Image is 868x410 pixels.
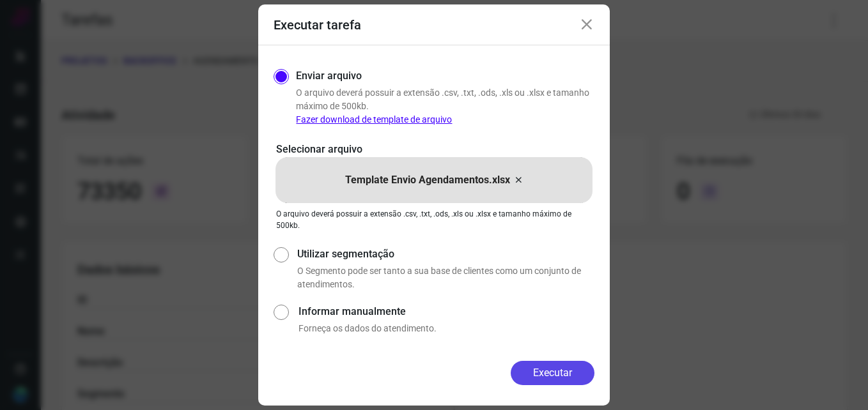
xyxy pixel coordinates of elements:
p: O arquivo deverá possuir a extensão .csv, .txt, .ods, .xls ou .xlsx e tamanho máximo de 500kb. [276,208,592,231]
p: Forneça os dados do atendimento. [298,322,594,335]
label: Enviar arquivo [296,68,362,84]
a: Fazer download de template de arquivo [296,114,452,125]
p: Template Envio Agendamentos.xlsx [345,172,510,188]
label: Utilizar segmentação [297,247,594,262]
p: O Segmento pode ser tanto a sua base de clientes como um conjunto de atendimentos. [297,264,594,291]
p: Selecionar arquivo [276,142,592,157]
h3: Executar tarefa [274,17,361,33]
p: O arquivo deverá possuir a extensão .csv, .txt, .ods, .xls ou .xlsx e tamanho máximo de 500kb. [296,86,594,126]
label: Informar manualmente [298,304,594,319]
button: Executar [511,361,594,385]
